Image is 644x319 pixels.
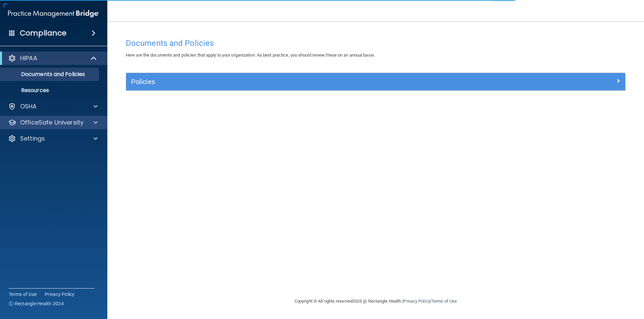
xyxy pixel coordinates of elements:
[131,78,495,85] h5: Policies
[126,53,375,58] span: Here are the documents and policies that apply to your organization. As best practice, you should...
[4,87,96,94] p: Resources
[20,135,45,143] p: Settings
[20,102,37,110] p: OSHA
[4,71,96,78] p: Documents and Policies
[20,118,84,127] p: OfficeSafe University
[20,28,66,38] h4: Compliance
[131,76,620,87] a: Policies
[45,291,75,298] a: Privacy Policy
[431,299,457,304] a: Terms of Use
[8,102,98,110] a: OSHA
[9,291,37,298] a: Terms of Use
[8,54,97,62] a: HIPAA
[253,291,498,312] div: Copyright © All rights reserved 2025 @ Rectangle Health | |
[8,118,98,127] a: OfficeSafe University
[8,7,99,20] img: PMB logo
[9,300,64,307] span: Ⓒ Rectangle Health 2024
[8,135,98,143] a: Settings
[20,54,37,62] p: HIPAA
[126,39,626,48] h4: Documents and Policies
[403,299,430,304] a: Privacy Policy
